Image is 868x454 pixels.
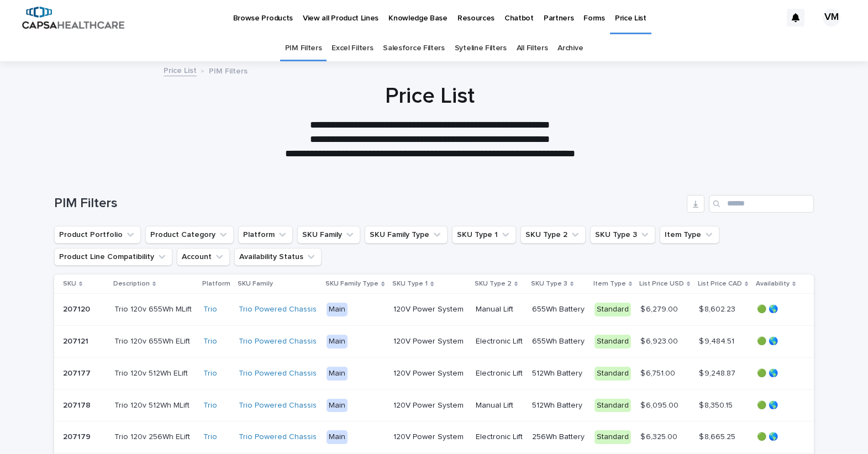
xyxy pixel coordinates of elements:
p: PIM Filters [209,64,248,76]
p: SKU [63,278,76,290]
a: Trio [203,401,217,410]
p: $ 6,279.00 [640,303,680,314]
p: Item Type [593,278,626,290]
a: Trio Powered Chassis [239,305,317,314]
button: Availability Status [234,248,322,266]
p: Trio 120v 655Wh MLift [114,303,194,314]
p: 655Wh Battery [532,337,586,346]
p: 120V Power System [393,432,466,442]
button: SKU Type 1 [452,226,516,244]
p: $ 6,751.00 [640,367,677,378]
p: Manual Lift [476,305,523,314]
p: Availability [756,278,790,290]
h1: PIM Filters [54,196,683,212]
a: Trio Powered Chassis [239,432,317,442]
input: Search [709,195,814,213]
p: SKU Type 3 [531,278,567,290]
div: Standard [595,399,631,413]
p: Trio 120v 512Wh MLift [114,399,192,410]
tr: 207179207179 Trio 120v 256Wh ELiftTrio 120v 256Wh ELift Trio Trio Powered Chassis Main120V Power ... [54,421,814,453]
button: SKU Family [297,226,360,244]
p: $ 6,095.00 [640,399,681,410]
button: Product Category [145,226,234,244]
p: $ 9,248.87 [699,367,738,378]
p: 120V Power System [393,337,466,346]
p: Electronic Lift [476,369,523,378]
h1: Price List [159,83,701,109]
p: $ 6,325.00 [640,430,680,442]
p: SKU Family Type [325,278,378,290]
div: Main [327,367,348,381]
p: 512Wh Battery [532,401,586,410]
tr: 207177207177 Trio 120v 512Wh ELiftTrio 120v 512Wh ELift Trio Trio Powered Chassis Main120V Power ... [54,357,814,389]
p: 207177 [63,367,93,378]
a: PIM Filters [285,35,322,61]
p: $ 8,350.15 [699,399,735,410]
p: SKU Family [238,278,273,290]
p: $ 6,923.00 [640,335,680,346]
tr: 207120207120 Trio 120v 655Wh MLiftTrio 120v 655Wh MLift Trio Trio Powered Chassis Main120V Power ... [54,294,814,326]
p: 655Wh Battery [532,305,586,314]
p: $ 9,484.51 [699,335,737,346]
a: Trio Powered Chassis [239,401,317,410]
button: SKU Family Type [365,226,448,244]
div: Main [327,430,348,444]
p: 120V Power System [393,369,466,378]
button: Item Type [660,226,719,244]
a: Salesforce Filters [383,35,444,61]
a: Excel Filters [332,35,373,61]
button: Account [177,248,230,266]
p: Platform [202,278,230,290]
p: 256Wh Battery [532,432,586,442]
p: Manual Lift [476,401,523,410]
div: Standard [595,367,631,381]
a: Archive [557,35,583,61]
p: 512Wh Battery [532,369,586,378]
p: Trio 120v 256Wh ELift [114,430,192,442]
p: 🟢 🌎 [757,337,797,346]
p: 🟢 🌎 [757,401,797,410]
p: 🟢 🌎 [757,432,797,442]
button: Product Line Compatibility [54,248,172,266]
p: $ 8,665.25 [699,430,738,442]
a: Trio Powered Chassis [239,337,317,346]
button: SKU Type 3 [590,226,655,244]
div: Main [327,335,348,349]
p: $ 8,602.23 [699,303,738,314]
a: Trio [203,369,217,378]
p: 120V Power System [393,401,466,410]
p: 207179 [63,430,93,442]
a: Trio [203,337,217,346]
p: Electronic Lift [476,337,523,346]
p: 207178 [63,399,93,410]
div: VM [823,9,840,27]
p: List Price CAD [698,278,742,290]
a: Trio [203,432,217,442]
p: 207120 [63,303,92,314]
tr: 207178207178 Trio 120v 512Wh MLiftTrio 120v 512Wh MLift Trio Trio Powered Chassis Main120V Power ... [54,389,814,421]
p: Trio 120v 512Wh ELift [114,367,190,378]
button: Platform [238,226,293,244]
p: 🟢 🌎 [757,369,797,378]
p: Trio 120v 655Wh ELift [114,335,192,346]
p: 120V Power System [393,305,466,314]
a: Price List [164,64,197,76]
p: List Price USD [639,278,684,290]
p: Description [113,278,150,290]
div: Standard [595,430,631,444]
button: Product Portfolio [54,226,141,244]
p: SKU Type 2 [475,278,512,290]
a: All Filters [517,35,548,61]
a: Syteline Filters [455,35,507,61]
p: SKU Type 1 [392,278,428,290]
div: Standard [595,303,631,316]
button: SKU Type 2 [520,226,586,244]
a: Trio [203,305,217,314]
div: Standard [595,335,631,349]
p: 207121 [63,335,91,346]
a: Trio Powered Chassis [239,369,317,378]
div: Main [327,399,348,413]
div: Main [327,303,348,316]
tr: 207121207121 Trio 120v 655Wh ELiftTrio 120v 655Wh ELift Trio Trio Powered Chassis Main120V Power ... [54,325,814,357]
